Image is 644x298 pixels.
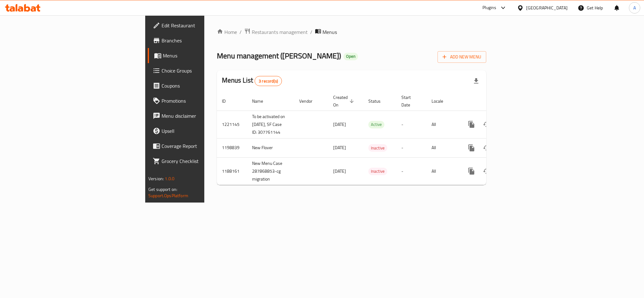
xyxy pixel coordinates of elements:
[148,123,253,138] a: Upsell
[217,28,486,36] nav: breadcrumb
[427,138,459,157] td: All
[162,157,248,165] span: Grocery Checklist
[469,73,484,89] div: Export file
[427,111,459,138] td: All
[148,48,253,63] a: Menus
[148,192,188,200] a: Support.OpsPlatform
[247,157,294,185] td: New Menu Case 287868853-cg migration
[148,78,253,93] a: Coupons
[252,97,271,105] span: Name
[368,144,387,152] span: Inactive
[443,53,481,61] span: Add New Menu
[162,127,248,135] span: Upsell
[633,4,636,11] span: A
[482,4,496,12] div: Plugins
[162,37,248,44] span: Branches
[401,94,419,109] span: Start Date
[333,167,346,175] span: [DATE]
[396,111,427,138] td: -
[148,33,253,48] a: Branches
[322,28,337,36] span: Menus
[427,157,459,185] td: All
[464,164,479,179] button: more
[162,82,248,89] span: Coupons
[162,112,248,120] span: Menu disclaimer
[148,93,253,108] a: Promotions
[162,22,248,29] span: Edit Restaurant
[163,52,248,59] span: Menus
[148,175,164,183] span: Version:
[222,76,282,86] h2: Menus List
[148,154,253,169] a: Grocery Checklist
[165,175,174,183] span: 1.0.0
[217,49,341,63] span: Menu management ( [PERSON_NAME] )
[333,94,356,109] span: Created On
[479,117,494,132] button: Change Status
[255,78,282,84] span: 3 record(s)
[526,4,568,11] div: [GEOGRAPHIC_DATA]
[479,140,494,155] button: Change Status
[344,54,358,59] span: Open
[148,185,177,193] span: Get support on:
[247,138,294,157] td: New Flover
[252,28,308,36] span: Restaurants management
[432,97,451,105] span: Locale
[333,144,346,152] span: [DATE]
[344,53,358,60] div: Open
[148,108,253,123] a: Menu disclaimer
[255,76,282,86] div: Total records count
[162,142,248,150] span: Coverage Report
[438,51,486,63] button: Add New Menu
[464,117,479,132] button: more
[368,121,384,128] span: Active
[464,140,479,155] button: more
[162,97,248,105] span: Promotions
[310,28,312,36] li: /
[222,97,234,105] span: ID
[148,63,253,78] a: Choice Groups
[459,92,529,111] th: Actions
[162,67,248,74] span: Choice Groups
[368,97,389,105] span: Status
[396,157,427,185] td: -
[368,144,387,152] div: Inactive
[244,28,308,36] a: Restaurants management
[333,120,346,128] span: [DATE]
[247,111,294,138] td: To be activated on [DATE], SF Case ID: 307761144
[479,164,494,179] button: Change Status
[299,97,321,105] span: Vendor
[396,138,427,157] td: -
[148,18,253,33] a: Edit Restaurant
[217,92,529,185] table: enhanced table
[368,168,387,175] span: Inactive
[148,138,253,154] a: Coverage Report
